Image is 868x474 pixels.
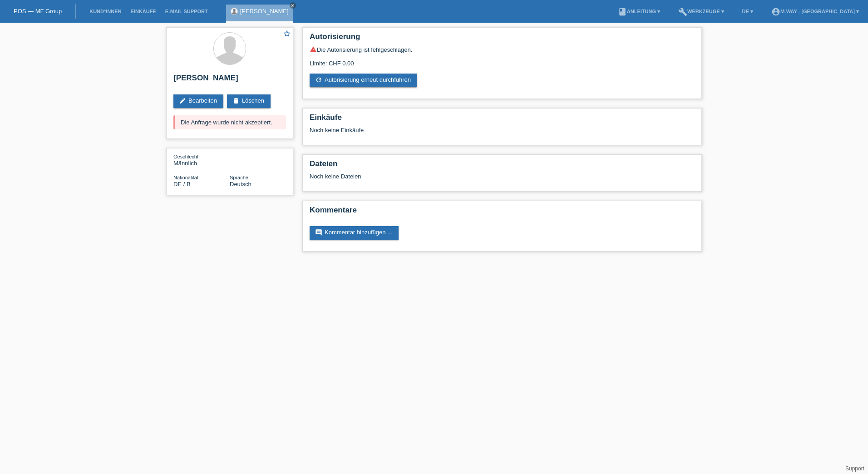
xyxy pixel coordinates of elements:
i: star_border [283,30,291,38]
a: buildWerkzeuge ▾ [674,9,729,14]
span: Nationalität [173,175,198,180]
i: book [618,7,627,16]
i: build [678,7,687,16]
i: comment [315,229,322,236]
a: Support [845,465,864,472]
a: Einkäufe [126,9,160,14]
div: Die Autorisierung ist fehlgeschlagen. [310,46,695,53]
a: deleteLöschen [227,94,271,108]
h2: Dateien [310,159,695,173]
a: star_border [283,30,291,39]
a: Kund*innen [85,9,126,14]
a: E-Mail Support [161,9,212,14]
span: Deutschland / B / 01.08.2025 [173,181,191,188]
i: warning [310,46,317,53]
a: bookAnleitung ▾ [613,9,665,14]
span: Sprache [230,175,248,180]
a: [PERSON_NAME] [240,8,289,15]
i: edit [179,97,186,104]
a: editBearbeiten [173,94,223,108]
a: POS — MF Group [14,8,62,15]
div: Limite: CHF 0.00 [310,53,695,67]
a: refreshAutorisierung erneut durchführen [310,74,417,87]
a: commentKommentar hinzufügen ... [310,226,399,240]
a: close [290,2,296,9]
h2: Kommentare [310,206,695,219]
i: refresh [315,76,322,84]
span: Geschlecht [173,154,198,159]
i: delete [232,97,240,104]
i: close [291,3,295,8]
h2: Autorisierung [310,32,695,46]
div: Noch keine Dateien [310,173,587,180]
div: Die Anfrage wurde nicht akzeptiert. [173,115,286,129]
a: DE ▾ [738,9,758,14]
h2: [PERSON_NAME] [173,74,286,87]
a: account_circlem-way - [GEOGRAPHIC_DATA] ▾ [767,9,863,14]
div: Noch keine Einkäufe [310,127,695,140]
i: account_circle [771,7,780,16]
h2: Einkäufe [310,113,695,127]
div: Männlich [173,153,230,167]
span: Deutsch [230,181,252,188]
